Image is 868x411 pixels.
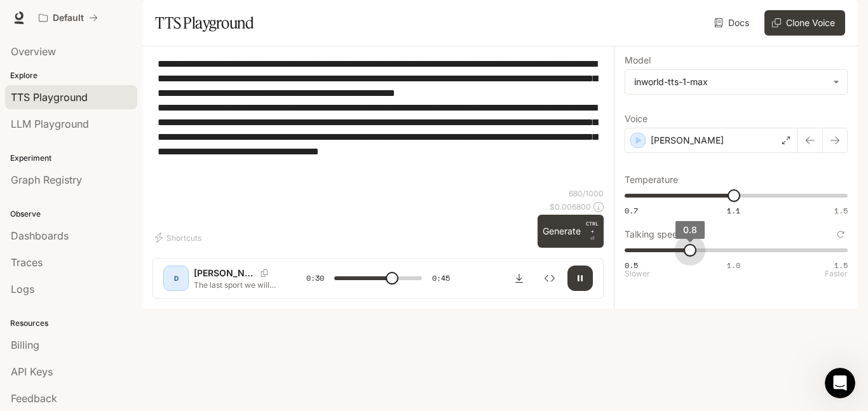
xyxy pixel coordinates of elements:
[712,10,754,36] a: Docs
[537,266,562,291] button: Inspect
[625,175,678,184] p: Temperature
[153,227,207,248] button: Shortcuts
[764,10,845,36] button: Clone Voice
[625,205,638,216] span: 0.7
[683,224,697,235] span: 0.8
[834,205,848,216] span: 1.5
[33,5,104,30] button: All workspaces
[625,270,650,278] p: Slower
[625,260,638,271] span: 0.5
[166,268,186,288] div: D
[727,260,740,271] span: 1.0
[625,70,847,94] div: inworld-tts-1-max
[306,272,324,285] span: 0:30
[727,205,740,216] span: 1.1
[625,56,651,65] p: Model
[825,270,848,278] p: Faster
[155,10,254,36] h1: TTS Playground
[825,368,855,398] iframe: Intercom live chat
[538,215,604,248] button: GenerateCTRL +⏎
[586,220,599,243] p: ⏎
[194,267,255,280] p: [PERSON_NAME]
[834,260,848,271] span: 1.5
[651,134,724,147] p: [PERSON_NAME]
[625,230,683,239] p: Talking speed
[586,220,599,235] p: CTRL +
[53,13,84,24] p: Default
[834,227,848,241] button: Reset to default
[432,272,450,285] span: 0:45
[634,76,827,88] div: inworld-tts-1-max
[255,269,273,277] button: Copy Voice ID
[194,280,276,290] p: The last sport we will be talking about is baseball. [PERSON_NAME] Doubleplay invented baseball i...
[625,114,648,123] p: Voice
[506,266,532,291] button: Download audio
